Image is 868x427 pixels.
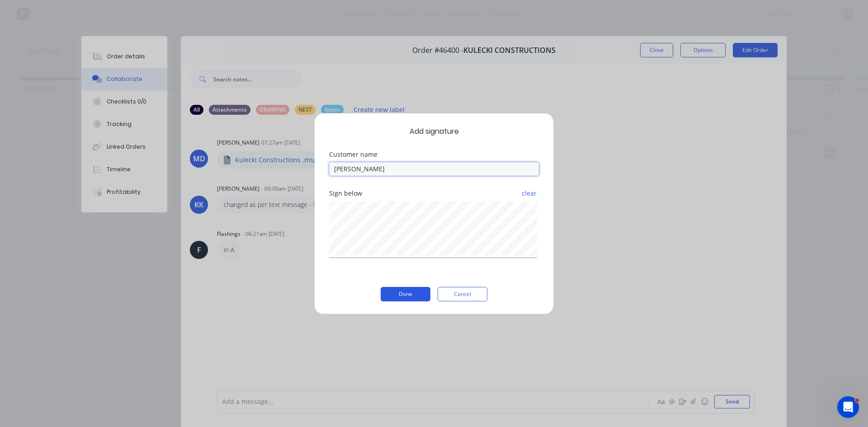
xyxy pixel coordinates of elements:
[438,287,487,301] button: Cancel
[329,190,539,197] div: Sign below
[837,396,859,418] iframe: Intercom live chat
[329,126,539,137] span: Add signature
[329,162,539,176] input: Enter customer name
[329,151,539,158] div: Customer name
[521,185,537,202] button: clear
[381,287,430,301] button: Done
